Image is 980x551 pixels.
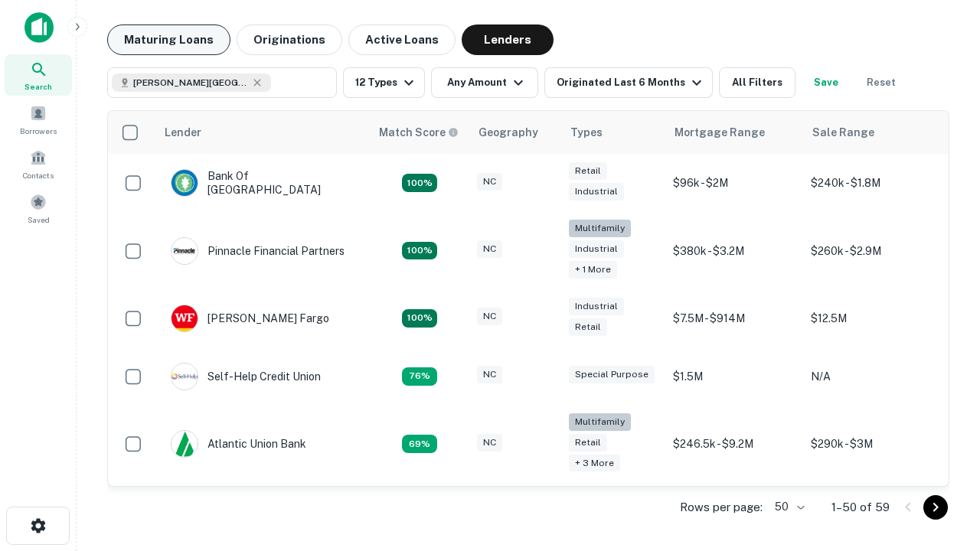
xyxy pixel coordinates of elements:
[24,80,52,93] span: Search
[171,169,354,197] div: Bank Of [GEOGRAPHIC_DATA]
[379,124,456,141] h6: Match Score
[477,308,502,325] div: NC
[370,111,469,154] th: Capitalize uses an advanced AI algorithm to match your search with the best lender. The match sco...
[561,111,665,154] th: Types
[469,111,561,154] th: Geography
[431,67,538,98] button: Any Amount
[237,24,342,55] button: Originations
[569,455,620,472] div: + 3 more
[402,367,437,386] div: Matching Properties: 11, hasApolloMatch: undefined
[5,187,72,229] a: Saved
[665,111,803,154] th: Mortgage Range
[402,242,437,260] div: Matching Properties: 26, hasApolloMatch: undefined
[477,240,502,258] div: NC
[803,111,941,154] th: Sale Range
[665,289,803,347] td: $7.5M - $914M
[544,67,713,98] button: Originated Last 6 Months
[569,413,631,431] div: Multifamily
[802,67,851,98] button: Save your search to get updates of matches that match your search criteria.
[402,309,437,328] div: Matching Properties: 15, hasApolloMatch: undefined
[665,406,803,483] td: $246.5k - $9.2M
[477,434,502,452] div: NC
[343,67,425,98] button: 12 Types
[675,123,765,142] div: Mortgage Range
[171,237,345,265] div: Pinnacle Financial Partners
[171,170,198,196] img: picture
[5,143,72,184] a: Contacts
[171,363,321,390] div: Self-help Credit Union
[680,498,763,517] p: Rows per page:
[379,124,459,141] div: Capitalize uses an advanced AI algorithm to match your search with the best lender. The match sco...
[812,123,874,142] div: Sale Range
[719,67,795,98] button: All Filters
[665,212,803,289] td: $380k - $3.2M
[569,220,631,237] div: Multifamily
[569,318,607,336] div: Retail
[5,54,72,96] a: Search
[803,406,941,483] td: $290k - $3M
[665,154,803,212] td: $96k - $2M
[557,73,706,92] div: Originated Last 6 Months
[569,183,624,201] div: Industrial
[569,162,607,180] div: Retail
[479,123,538,142] div: Geography
[171,430,306,458] div: Atlantic Union Bank
[477,173,502,191] div: NC
[171,305,198,331] img: picture
[570,123,603,142] div: Types
[133,76,248,90] span: [PERSON_NAME][GEOGRAPHIC_DATA], [GEOGRAPHIC_DATA]
[903,380,980,453] iframe: Chat Widget
[402,435,437,453] div: Matching Properties: 10, hasApolloMatch: undefined
[107,24,230,55] button: Maturing Loans
[462,24,554,55] button: Lenders
[171,364,198,390] img: picture
[665,347,803,406] td: $1.5M
[569,298,624,315] div: Industrial
[165,123,201,142] div: Lender
[569,366,655,383] div: Special Purpose
[348,24,456,55] button: Active Loans
[477,366,502,383] div: NC
[155,111,370,154] th: Lender
[803,154,941,212] td: $240k - $1.8M
[5,99,72,140] a: Borrowers
[769,496,807,518] div: 50
[23,169,54,181] span: Contacts
[803,212,941,289] td: $260k - $2.9M
[803,347,941,406] td: N/A
[569,434,607,452] div: Retail
[831,498,890,517] p: 1–50 of 59
[402,174,437,192] div: Matching Properties: 15, hasApolloMatch: undefined
[20,125,57,137] span: Borrowers
[923,495,948,520] button: Go to next page
[569,261,617,279] div: + 1 more
[171,238,198,264] img: picture
[857,67,906,98] button: Reset
[803,289,941,347] td: $12.5M
[171,431,198,457] img: picture
[569,240,624,258] div: Industrial
[24,12,54,43] img: capitalize-icon.png
[28,214,50,226] span: Saved
[171,305,329,332] div: [PERSON_NAME] Fargo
